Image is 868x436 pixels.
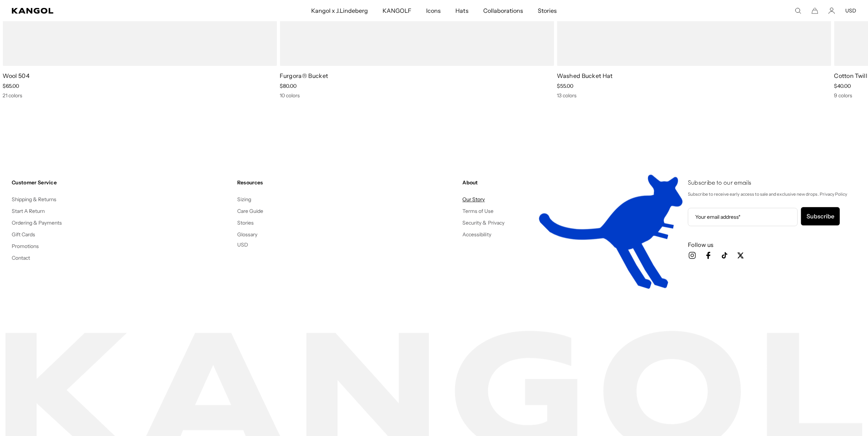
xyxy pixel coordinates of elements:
a: Promotions [12,243,39,249]
h4: Subscribe to our emails [688,179,856,187]
span: $55.00 [557,83,573,89]
a: Kangol [12,8,206,14]
a: Contact [12,255,30,261]
a: Furgora® Bucket [280,72,328,79]
span: $80.00 [280,83,297,89]
h4: About [462,179,682,186]
a: Terms of Use [462,208,493,214]
h4: Resources [237,179,457,186]
button: USD [237,241,248,248]
a: Account [828,7,835,14]
button: USD [845,7,856,14]
a: Wool 504 [3,72,30,79]
a: Security & Privacy [462,219,504,226]
h3: Follow us [688,241,856,249]
a: Our Story [462,196,485,203]
a: Accessibility [462,231,491,238]
span: $40.00 [834,83,851,89]
a: Start A Return [12,208,45,214]
a: Stories [237,219,254,226]
button: Cart [812,7,818,14]
a: Shipping & Returns [12,196,57,203]
div: 21 colors [3,92,277,99]
p: Subscribe to receive early access to sale and exclusive new drops. Privacy Policy [688,190,856,198]
button: Subscribe [801,207,840,225]
div: 10 colors [280,92,554,99]
a: Glossary [237,231,257,238]
a: Sizing [237,196,251,203]
a: Washed Bucket Hat [557,72,612,79]
h4: Customer Service [12,179,231,186]
a: Care Guide [237,208,263,214]
span: $65.00 [3,83,19,89]
a: Ordering & Payments [12,219,62,226]
a: Gift Cards [12,231,35,238]
summary: Search here [795,7,801,14]
div: 13 colors [557,92,831,99]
